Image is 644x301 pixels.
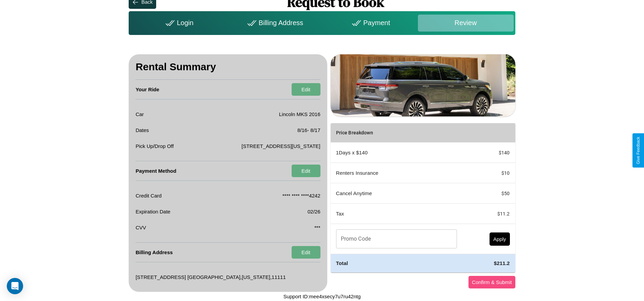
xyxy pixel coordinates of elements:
p: 1 Days x $ 140 [336,148,457,157]
div: Give Feedback [636,137,641,164]
th: Price Breakdown [331,123,462,143]
td: $ 140 [462,143,515,163]
button: Edit [292,83,320,96]
div: Login [130,15,226,32]
p: Credit Card [135,191,162,200]
button: Edit [292,165,320,177]
p: Expiration Date [135,207,170,216]
div: Open Intercom Messenger [7,278,23,294]
button: Confirm & Submit [468,276,515,288]
p: Tax [336,209,457,218]
h4: Payment Method [135,161,176,181]
p: Lincoln MKS 2016 [279,110,320,119]
p: Renters Insurance [336,168,457,177]
div: Billing Address [226,15,322,32]
div: Review [418,15,514,32]
h4: Total [336,260,457,267]
td: $ 11.2 [462,204,515,224]
p: CVV [135,223,146,232]
td: $ 10 [462,163,515,183]
div: Payment [322,15,418,32]
p: [STREET_ADDRESS][US_STATE] [242,142,320,151]
h4: $ 211.2 [468,260,510,267]
button: Apply [490,232,510,246]
h4: Your Ride [135,80,159,99]
table: simple table [331,123,515,272]
h3: Rental Summary [135,54,320,80]
button: Edit [292,246,320,259]
p: Pick Up/Drop Off [135,142,173,151]
h4: Billing Address [135,243,172,262]
p: Car [135,110,144,119]
td: $ 50 [462,183,515,204]
p: Support ID: mee4xsecy7u7ru42ntg [283,292,361,301]
p: 8 / 16 - 8 / 17 [297,126,320,135]
p: Cancel Anytime [336,189,457,198]
p: 02/26 [308,207,320,216]
p: [STREET_ADDRESS] [GEOGRAPHIC_DATA] , [US_STATE] , 11111 [135,272,286,282]
p: Dates [135,126,149,135]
